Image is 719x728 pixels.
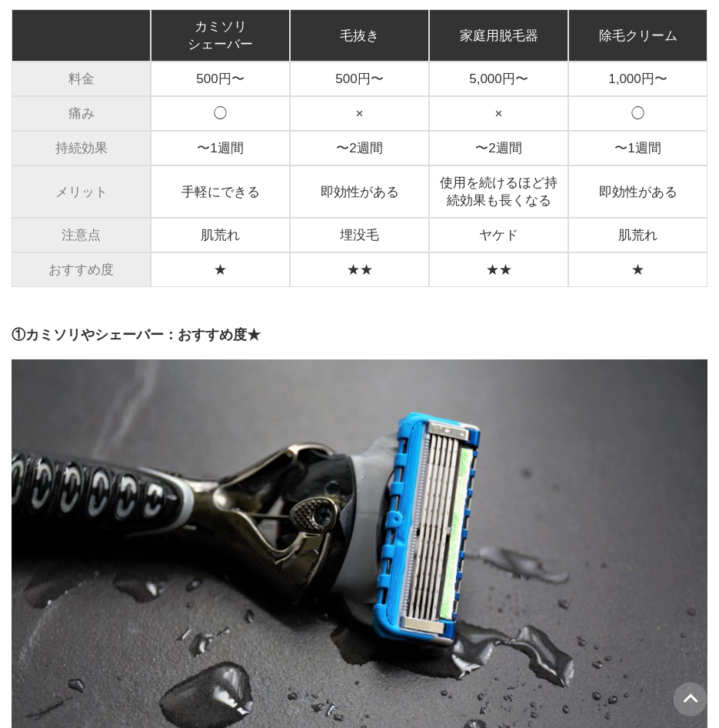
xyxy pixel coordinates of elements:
[290,165,429,218] td: 即効性がある
[290,131,429,165] td: 〜2週間
[12,165,151,218] td: メリット
[568,131,707,165] td: 〜1週間
[673,682,707,716] img: PAGE UP
[151,218,290,252] td: 肌荒れ
[290,62,429,96] td: 500円〜
[429,62,568,96] td: 5,000円〜
[151,165,290,218] td: 手軽にできる
[12,131,151,165] td: 持続効果
[151,9,290,62] td: カミソリ シェーバー
[12,218,151,252] td: 注意点
[151,252,290,287] td: ★
[429,218,568,252] td: ヤケド
[151,96,290,131] td: ◯
[568,165,707,218] td: 即効性がある
[290,9,429,62] td: 毛抜き
[12,252,151,287] td: おすすめ度
[429,131,568,165] td: 〜2週間
[568,62,707,96] td: 1,000円〜
[12,96,151,131] td: 痛み
[290,218,429,252] td: 埋没毛
[568,218,707,252] td: 肌荒れ
[429,252,568,287] td: ★★
[290,96,429,131] td: ×
[429,96,568,131] td: ×
[429,165,568,218] td: 使用を続けるほど持続効果も長くなる
[568,252,707,287] td: ★
[568,9,707,62] td: 除毛クリーム
[12,62,151,96] td: 料金
[429,9,568,62] td: 家庭用脱毛器
[151,131,290,165] td: 〜1週間
[151,62,290,96] td: 500円〜
[290,252,429,287] td: ★★
[12,327,261,342] span: ①カミソリやシェーバー：おすすめ度★
[568,96,707,131] td: ◯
